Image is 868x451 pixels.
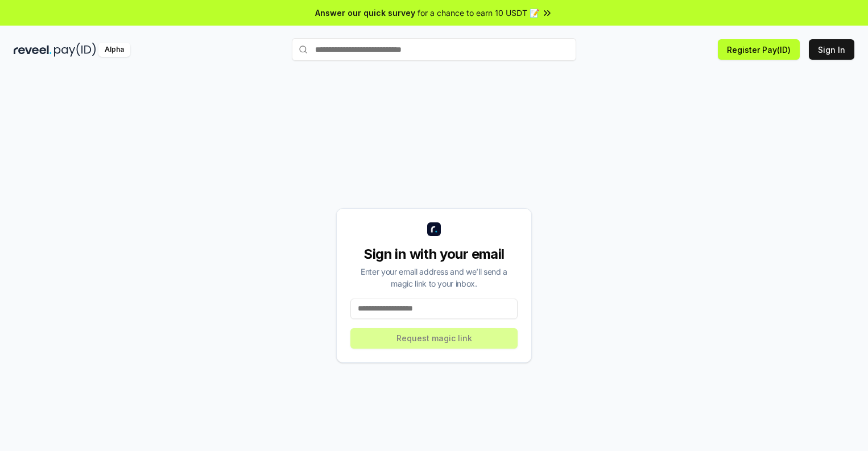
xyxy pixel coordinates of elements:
span: for a chance to earn 10 USDT 📝 [418,7,539,19]
button: Register Pay(ID) [718,39,800,60]
img: logo_small [427,222,441,236]
div: Enter your email address and we’ll send a magic link to your inbox. [350,266,518,289]
span: Answer our quick survey [315,7,415,19]
img: pay_id [54,43,96,57]
div: Sign in with your email [350,245,518,263]
button: Sign In [809,39,854,60]
div: Alpha [98,43,130,57]
img: reveel_dark [14,43,52,57]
